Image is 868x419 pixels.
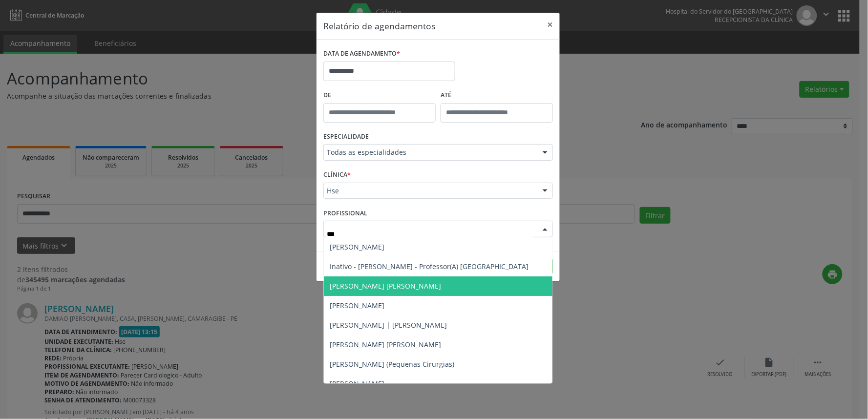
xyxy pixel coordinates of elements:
span: [PERSON_NAME] [330,379,384,388]
span: [PERSON_NAME] | [PERSON_NAME] [330,320,447,330]
label: DATA DE AGENDAMENTO [323,46,400,62]
span: Hse [327,186,533,196]
label: CLÍNICA [323,168,351,183]
button: Close [540,13,560,37]
span: [PERSON_NAME] [330,242,384,251]
span: [PERSON_NAME] (Pequenas Cirurgias) [330,359,454,369]
span: [PERSON_NAME] [PERSON_NAME] [330,281,441,291]
span: Todas as especialidades [327,147,533,157]
span: [PERSON_NAME] [330,301,384,310]
label: De [323,88,436,103]
label: PROFISSIONAL [323,206,367,221]
label: ATÉ [441,88,553,103]
label: ESPECIALIDADE [323,129,369,145]
span: [PERSON_NAME] [PERSON_NAME] [330,340,441,349]
h5: Relatório de agendamentos [323,20,435,32]
span: Inativo - [PERSON_NAME] - Professor(A) [GEOGRAPHIC_DATA] [330,262,529,271]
